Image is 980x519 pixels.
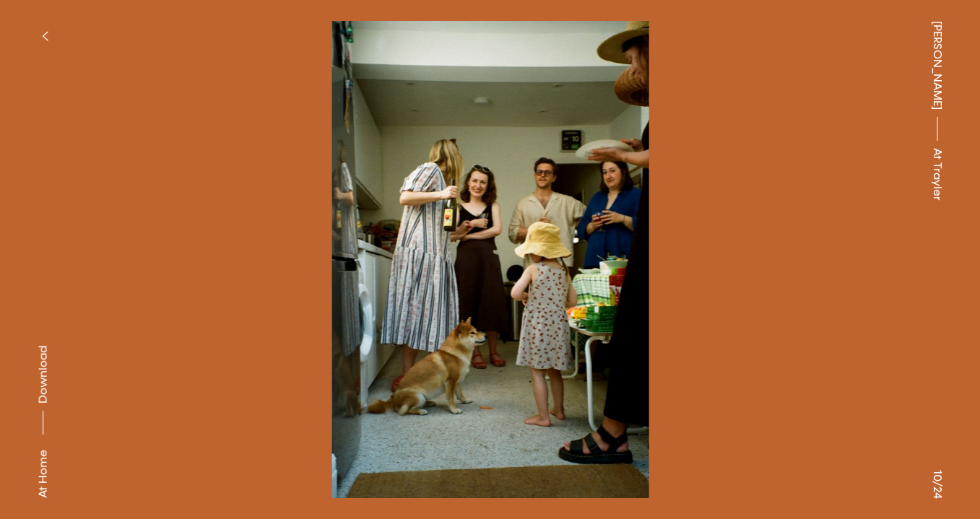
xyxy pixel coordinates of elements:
[36,346,51,404] span: Download
[35,450,52,498] div: At Home
[35,346,52,442] button: Download asset
[929,148,946,201] span: At Trayler
[929,21,946,110] a: [PERSON_NAME]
